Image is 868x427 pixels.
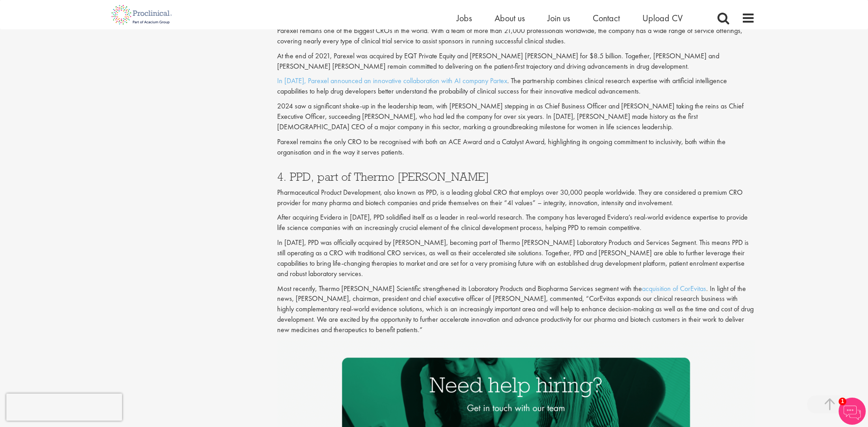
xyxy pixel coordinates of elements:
a: Join us [547,12,570,24]
p: In [DATE], PPD was officially acquired by [PERSON_NAME], becoming part of Thermo [PERSON_NAME] La... [277,238,755,279]
p: Founded over [DATE] and providing the full range of Phase I to IV clinical development services t... [277,15,755,47]
p: Pharmaceutical Product Development, also known as PPD, is a leading global CRO that employs over ... [277,188,755,208]
a: acquisition of CorEvitas [642,284,706,293]
iframe: reCAPTCHA [6,394,122,421]
img: Chatbot [839,398,866,425]
a: Upload CV [642,12,683,24]
p: Parexel remains the only CRO to be recognised with both an ACE Award and a Catalyst Award, highli... [277,137,755,158]
a: In [DATE], Parexel announced an innovative collaboration with AI company Partex [277,76,507,85]
a: Jobs [457,12,472,24]
h3: 4. PPD, part of Thermo [PERSON_NAME] [277,171,755,183]
p: . The partnership combines clinical research expertise with artificial intelligence capabilities ... [277,76,755,97]
span: 1 [839,398,846,405]
a: Contact [593,12,620,24]
p: Most recently, Thermo [PERSON_NAME] Scientific strengthened its Laboratory Products and Biopharma... [277,284,755,335]
a: About us [495,12,525,24]
p: After acquiring Evidera in [DATE], PPD solidified itself as a leader in real-world research. The ... [277,212,755,233]
p: At the end of 2021, Parexel was acquired by EQT Private Equity and [PERSON_NAME] [PERSON_NAME] fo... [277,51,755,72]
p: 2024 saw a significant shake-up in the leadership team, with [PERSON_NAME] stepping in as Chief B... [277,101,755,132]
